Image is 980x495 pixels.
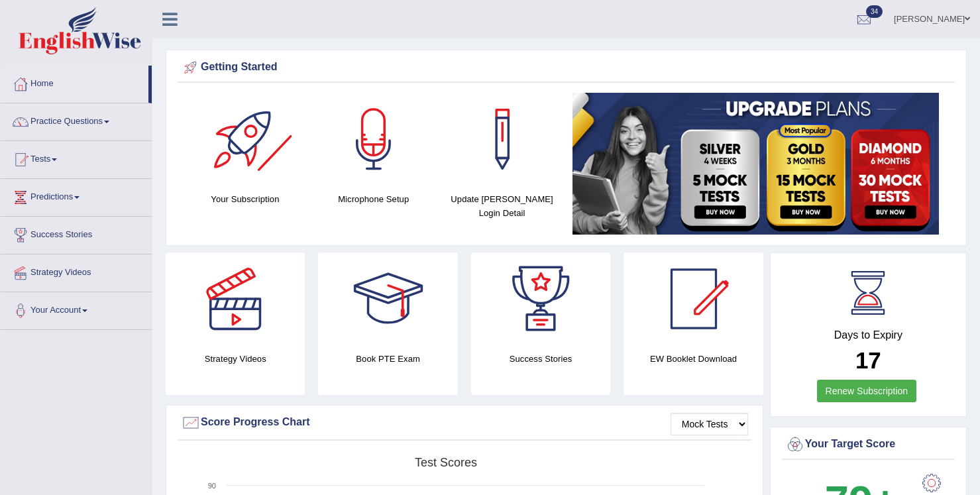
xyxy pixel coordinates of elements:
img: small5.jpg [572,93,939,235]
h4: Your Subscription [188,192,303,206]
a: Your Account [1,292,152,325]
a: Home [1,66,148,99]
h4: Days to Expiry [785,329,952,341]
a: Strategy Videos [1,254,152,288]
a: Tests [1,141,152,174]
h4: Update [PERSON_NAME] Login Detail [445,192,560,220]
h4: Strategy Videos [166,352,305,366]
div: Your Target Score [785,435,952,455]
a: Practice Questions [1,103,152,137]
text: 90 [208,482,216,490]
div: Score Progress Chart [181,413,748,433]
h4: Book PTE Exam [318,352,457,366]
span: 34 [866,5,883,18]
div: Getting Started [181,58,952,78]
tspan: Test scores [415,456,477,469]
h4: Success Stories [471,352,610,366]
a: Success Stories [1,217,152,250]
a: Predictions [1,179,152,212]
b: 17 [855,347,881,373]
a: Renew Subscription [817,380,917,402]
h4: EW Booklet Download [624,352,763,366]
h4: Microphone Setup [316,192,431,206]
